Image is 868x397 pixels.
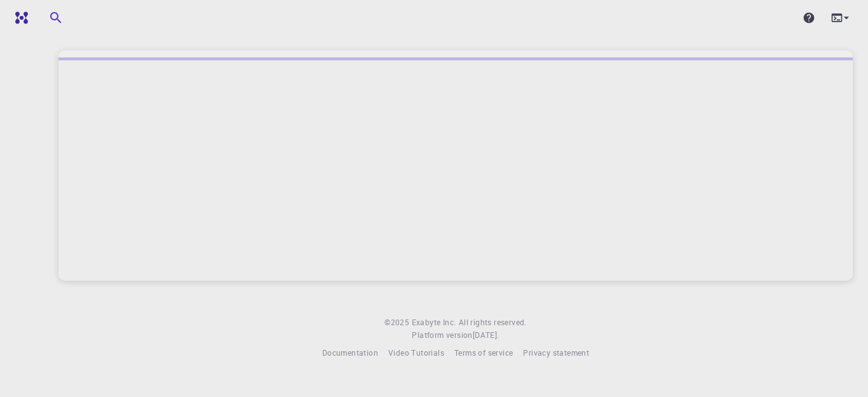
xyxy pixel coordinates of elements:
[454,347,513,360] a: Terms of service
[523,347,589,358] span: Privacy statement
[388,347,444,358] span: Video Tutorials
[412,329,472,342] span: Platform version
[473,330,499,340] span: [DATE] .
[322,347,378,360] a: Documentation
[523,347,589,360] a: Privacy statement
[322,347,378,358] span: Documentation
[412,316,456,329] a: Exabyte Inc.
[10,11,28,24] img: logo
[384,316,411,329] span: © 2025
[459,316,527,329] span: All rights reserved.
[412,317,456,327] span: Exabyte Inc.
[454,347,513,358] span: Terms of service
[388,347,444,360] a: Video Tutorials
[473,329,499,342] a: [DATE].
